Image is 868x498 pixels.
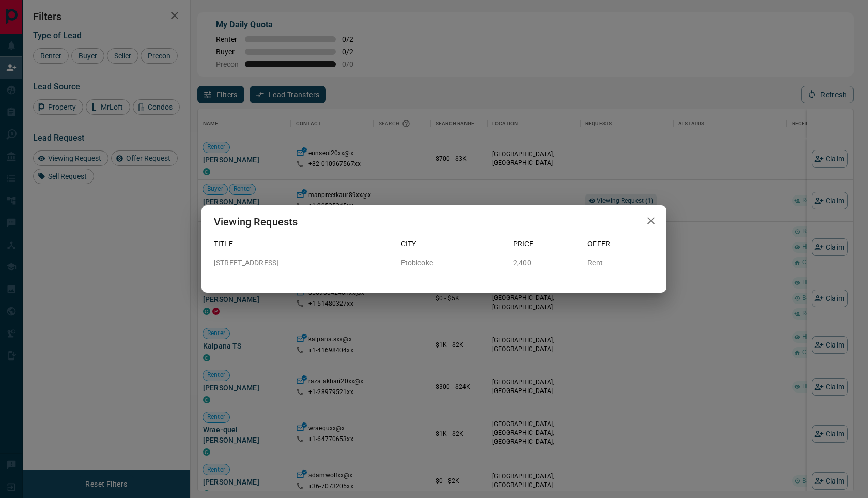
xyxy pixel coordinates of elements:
p: Price [513,238,580,249]
p: [STREET_ADDRESS] [214,258,393,268]
p: Rent [587,258,654,268]
p: Title [214,238,393,249]
p: Offer [587,238,654,249]
p: 2,400 [513,258,580,268]
p: City [401,238,505,249]
h2: Viewing Requests [202,205,310,238]
p: Etobicoke [401,258,505,268]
